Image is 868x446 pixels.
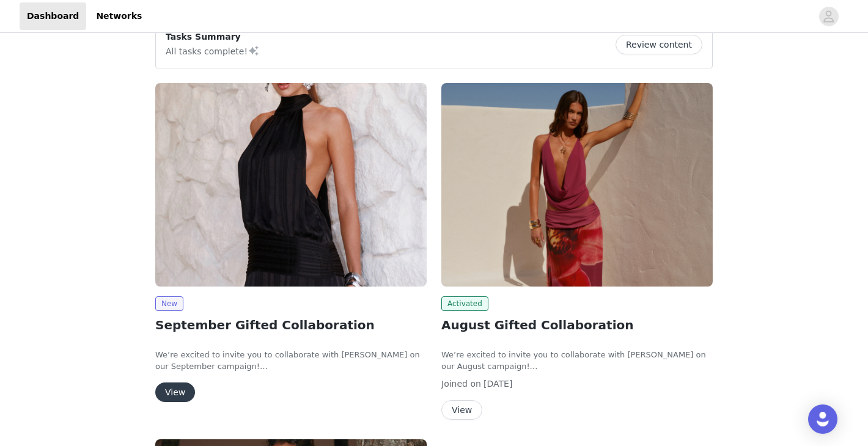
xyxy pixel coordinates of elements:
h2: August Gifted Collaboration [441,316,713,334]
div: Open Intercom Messenger [808,404,837,434]
a: View [441,406,482,415]
h2: September Gifted Collaboration [155,316,427,334]
p: We’re excited to invite you to collaborate with [PERSON_NAME] on our September campaign! [155,349,427,373]
button: Review content [616,35,702,54]
div: avatar [823,7,834,26]
span: Joined on [441,379,481,389]
button: View [155,382,195,402]
button: View [441,400,482,420]
span: Activated [441,296,488,311]
p: We’re excited to invite you to collaborate with [PERSON_NAME] on our August campaign! [441,349,713,373]
img: Peppermayo AUS [441,83,713,287]
a: Dashboard [20,2,86,30]
a: View [155,388,195,397]
span: New [155,296,183,311]
img: Peppermayo AUS [155,83,427,287]
a: Networks [89,2,149,30]
p: All tasks complete! [166,43,260,58]
span: [DATE] [484,379,512,389]
p: Tasks Summary [166,31,260,43]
